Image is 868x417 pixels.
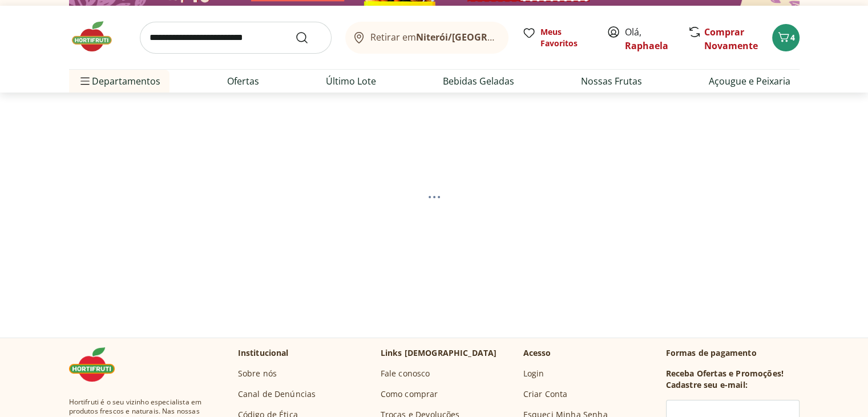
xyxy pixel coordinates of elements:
[78,67,160,95] span: Departamentos
[772,24,800,51] button: Carrinho
[625,39,668,52] a: Raphaela
[326,74,376,88] a: Último Lote
[443,74,514,88] a: Bebidas Geladas
[227,74,259,88] a: Ofertas
[540,26,593,49] span: Meus Favoritos
[370,32,496,42] span: Retirar em
[78,67,92,95] button: Menu
[140,22,332,54] input: search
[666,379,748,391] h3: Cadastre seu e-mail:
[69,347,126,382] img: Hortifruti
[704,26,758,52] a: Comprar Novamente
[69,19,126,54] img: Hortifruti
[523,347,551,359] p: Acesso
[581,74,642,88] a: Nossas Frutas
[666,368,784,379] h3: Receba Ofertas e Promoções!
[381,347,497,359] p: Links [DEMOGRAPHIC_DATA]
[522,26,593,49] a: Meus Favoritos
[381,388,438,400] a: Como comprar
[238,368,277,379] a: Sobre nós
[381,368,430,379] a: Fale conosco
[416,31,546,43] b: Niterói/[GEOGRAPHIC_DATA]
[790,32,795,43] span: 4
[345,22,508,54] button: Retirar emNiterói/[GEOGRAPHIC_DATA]
[295,31,322,45] button: Submit Search
[625,25,676,53] span: Olá,
[523,368,544,379] a: Login
[523,388,568,400] a: Criar Conta
[666,347,800,359] p: Formas de pagamento
[238,388,316,400] a: Canal de Denúncias
[238,347,289,359] p: Institucional
[709,74,790,88] a: Açougue e Peixaria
